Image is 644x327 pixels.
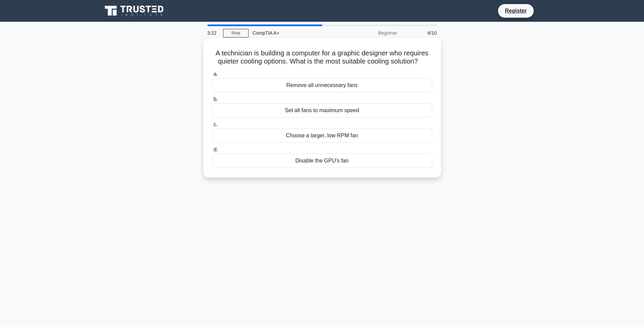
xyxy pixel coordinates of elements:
h5: A technician is building a computer for a graphic designer who requires quieter cooling options. ... [211,49,433,66]
a: Register [501,6,531,15]
div: Choose a larger, low RPM fan [212,128,432,143]
div: 6/10 [401,26,441,40]
div: Remove all unnecessary fans [212,78,432,92]
span: c. [214,121,218,127]
div: Beginner [342,26,401,40]
span: b. [214,96,218,102]
div: CompTIA A+ [249,26,342,40]
div: Set all fans to maximum speed [212,103,432,118]
span: d. [214,147,218,152]
span: a. [214,71,218,77]
a: Stop [223,29,249,37]
div: 3:22 [203,26,223,40]
div: Disable the GPU's fan [212,154,432,168]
